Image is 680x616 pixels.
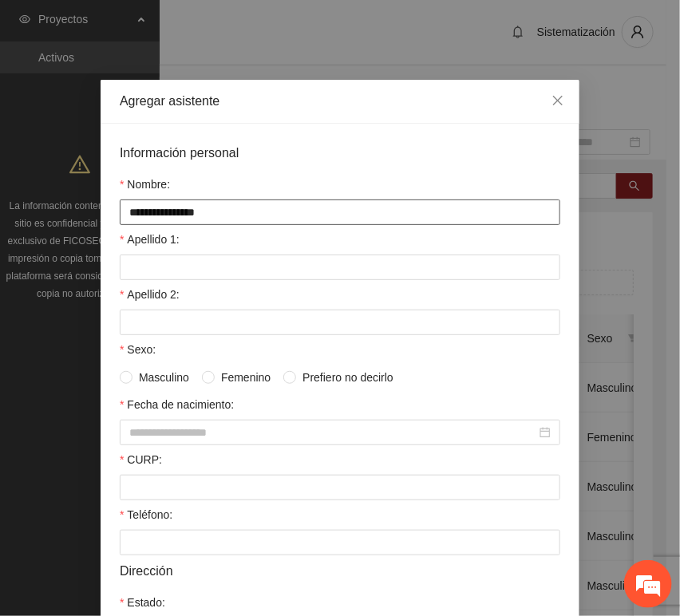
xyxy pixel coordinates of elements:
[120,396,234,413] label: Fecha de nacimiento:
[120,255,560,280] input: Apellido 1:
[552,94,564,107] span: close
[536,80,579,123] button: Close
[120,475,560,500] input: CURP:
[83,81,268,102] div: Chatee con nosotros ahora
[120,594,165,611] label: Estado:
[120,506,172,523] label: Teléfono:
[120,286,180,303] label: Apellido 2:
[120,199,560,225] input: Nombre:
[120,530,560,555] input: Teléfono:
[120,310,560,335] input: Apellido 2:
[120,341,156,358] label: Sexo:
[120,451,162,468] label: CURP:
[120,143,239,163] span: Información personal
[215,369,277,386] span: Femenino
[120,561,173,581] span: Dirección
[132,369,196,386] span: Masculino
[8,436,304,492] textarea: Escriba su mensaje y pulse “Intro”
[120,176,170,193] label: Nombre:
[120,93,560,110] div: Agregar asistente
[296,369,400,386] span: Prefiero no decirlo
[262,8,300,46] div: Minimizar ventana de chat en vivo
[129,424,536,441] input: Fecha de nacimiento:
[93,213,220,374] span: Estamos en línea.
[120,231,180,248] label: Apellido 1:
